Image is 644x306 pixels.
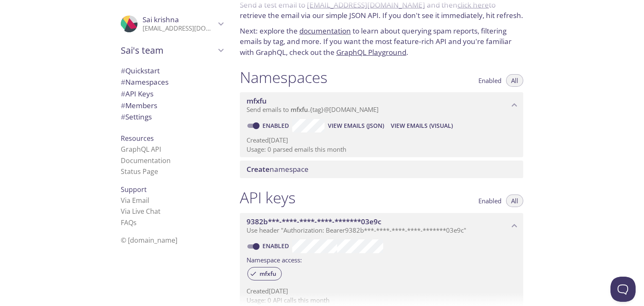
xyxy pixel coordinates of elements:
[143,24,216,33] p: [EMAIL_ADDRESS][DOMAIN_NAME]
[325,119,387,132] button: View Emails (JSON)
[121,185,147,194] span: Support
[328,121,384,131] span: View Emails (JSON)
[121,101,125,110] span: #
[114,10,230,38] div: Sai krishna
[391,121,453,131] span: View Emails (Visual)
[240,188,296,207] h1: API keys
[506,74,523,87] button: All
[121,196,149,205] a: Via Email
[506,194,523,207] button: All
[121,134,154,143] span: Resources
[261,122,292,130] a: Enabled
[143,15,179,24] span: Sai krishna
[247,105,379,114] span: Send emails to . {tag} @[DOMAIN_NAME]
[247,287,517,296] p: Created [DATE]
[291,105,308,114] span: mfxfu
[121,89,125,99] span: #
[247,267,282,280] div: mfxfu
[121,112,152,122] span: Settings
[387,119,456,132] button: View Emails (Visual)
[247,164,270,174] span: Create
[121,207,161,216] a: Via Live Chat
[247,164,309,174] span: namespace
[240,161,523,178] div: Create namespace
[114,65,230,77] div: Quickstart
[114,39,230,61] div: Sai's team
[247,145,517,154] p: Usage: 0 parsed emails this month
[114,111,230,123] div: Team Settings
[247,253,302,265] label: Namespace access:
[121,236,177,245] span: © [DOMAIN_NAME]
[121,156,171,165] a: Documentation
[473,194,506,207] button: Enabled
[240,68,327,87] h1: Namespaces
[121,101,157,110] span: Members
[114,100,230,112] div: Members
[121,44,216,56] span: Sai's team
[133,218,137,227] span: s
[254,270,281,277] span: mfxfu
[240,26,523,58] p: Next: explore the to learn about querying spam reports, filtering emails by tag, and more. If you...
[121,89,153,99] span: API Keys
[473,74,506,87] button: Enabled
[240,92,523,118] div: mfxfu namespace
[114,76,230,88] div: Namespaces
[121,218,137,227] a: FAQ
[247,136,517,145] p: Created [DATE]
[299,26,351,36] a: documentation
[121,167,158,176] a: Status Page
[121,112,125,122] span: #
[121,145,161,154] a: GraphQL API
[121,66,125,75] span: #
[121,77,125,87] span: #
[121,66,160,75] span: Quickstart
[610,277,636,302] iframe: Help Scout Beacon - Open
[247,96,267,106] span: mfxfu
[261,242,292,250] a: Enabled
[114,88,230,100] div: API Keys
[121,77,169,87] span: Namespaces
[336,47,406,57] a: GraphQL Playground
